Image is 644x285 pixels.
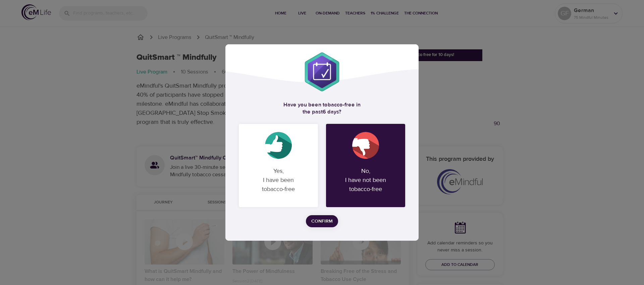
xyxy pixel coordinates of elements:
img: Set_Quit_Date.png [302,52,342,92]
img: thumbs-down.png [352,132,379,159]
p: Yes, I have been tobacco-free [247,161,310,199]
img: thumbs-up.png [265,132,292,159]
p: No, I have not been tobacco-free [334,161,397,199]
h5: Have you been tobacco-free in the past ? [239,101,405,116]
strong: 6 days [323,108,339,115]
span: Confirm [311,217,333,226]
button: Confirm [306,215,338,228]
